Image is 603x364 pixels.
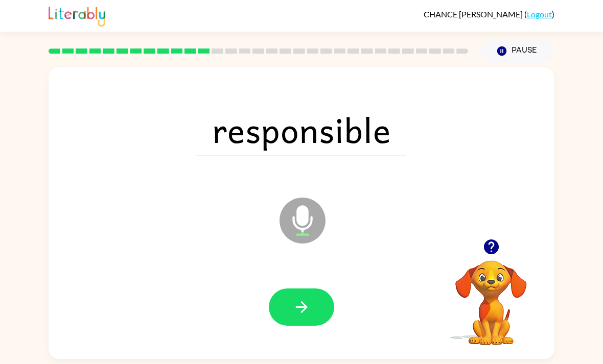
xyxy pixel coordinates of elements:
span: responsible [197,103,406,156]
img: Literably [49,4,105,27]
span: CHANCE [PERSON_NAME] [424,9,524,19]
a: Logout [527,9,552,19]
video: Your browser must support playing .mp4 files to use Literably. Please try using another browser. [440,245,542,347]
div: ( ) [424,9,554,19]
button: Pause [480,39,554,63]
